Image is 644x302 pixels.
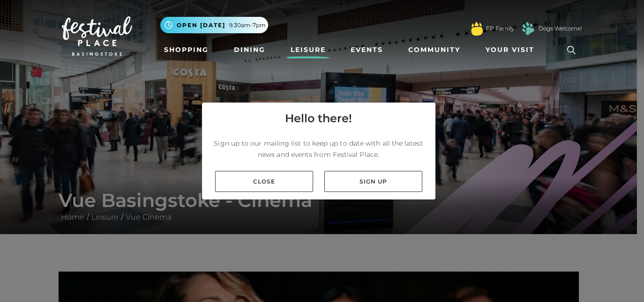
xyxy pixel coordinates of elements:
button: Open [DATE] 9.30am-7pm [160,17,268,33]
a: Close [215,171,313,192]
span: Your Visit [486,45,534,55]
h4: Hello there! [285,110,352,127]
a: Leisure [287,41,329,59]
a: Dogs Welcome! [539,24,582,33]
a: Shopping [160,41,212,59]
img: Festival Place Logo [62,16,132,56]
a: Community [404,41,464,59]
span: Open [DATE] [177,21,225,29]
a: Sign up [324,171,422,192]
a: Your Visit [482,41,543,59]
a: Dining [230,41,269,59]
p: Sign up to our mailing list to keep up to date with all the latest news and events from Festival ... [210,138,428,160]
span: 9.30am-7pm [229,21,266,29]
a: FP Family [486,24,514,33]
a: Events [347,41,387,59]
